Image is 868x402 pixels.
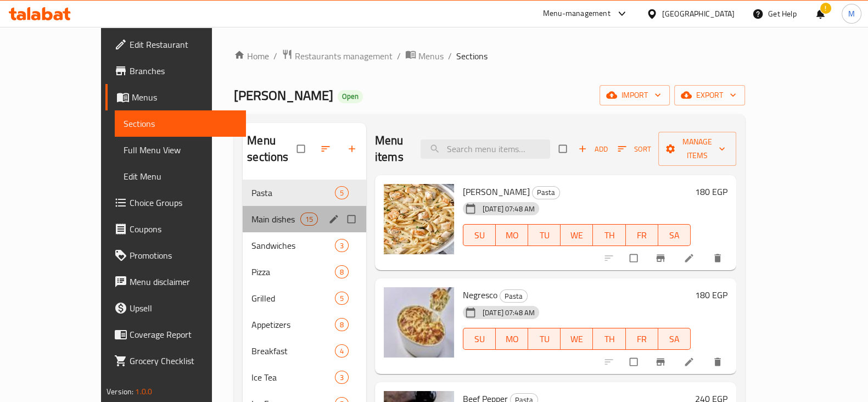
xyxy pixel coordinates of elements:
span: 8 [335,267,348,277]
span: Sandwiches [251,239,335,252]
span: Branches [130,64,237,77]
span: Full Menu View [124,143,237,157]
span: Select to update [623,248,646,269]
span: 15 [301,214,317,225]
div: Pasta [532,186,560,199]
span: 5 [335,188,348,198]
button: MO [496,328,528,350]
span: M [848,8,855,20]
button: export [674,85,745,105]
span: 5 [335,293,348,304]
span: TU [533,227,556,243]
span: [DATE] 07:48 AM [478,308,539,318]
div: Breakfast4 [243,338,366,364]
span: import [608,88,661,102]
div: Grilled5 [243,285,366,311]
span: Pasta [533,186,559,199]
div: Appetizers8 [243,311,366,338]
button: Branch-specific-item [648,350,675,374]
li: / [448,49,452,63]
span: Grocery Checklist [130,354,237,367]
a: Menus [105,84,246,110]
div: Pizza8 [243,259,366,285]
span: Sort items [611,141,658,158]
a: Edit menu item [684,356,697,367]
button: TH [593,224,625,246]
span: Pasta [251,186,335,199]
a: Menus [405,49,444,63]
button: delete [705,246,732,270]
span: [PERSON_NAME] [234,83,333,108]
a: Coupons [105,216,246,242]
img: Alfredo [384,184,454,254]
span: MO [500,331,524,347]
span: Sort [618,143,651,155]
span: FR [630,331,654,347]
button: SA [658,328,691,350]
button: Sort [615,141,654,158]
img: Negresco [384,287,454,358]
div: Main dishes [251,213,300,226]
a: Upsell [105,295,246,321]
div: items [335,265,349,278]
span: SU [468,227,491,243]
span: Breakfast [251,344,335,358]
button: TU [528,328,561,350]
a: Branches [105,58,246,84]
div: items [335,344,349,358]
span: Promotions [130,249,237,262]
span: 1.0.0 [135,384,152,399]
span: 3 [335,241,348,251]
span: Version: [107,384,133,399]
span: WE [565,331,589,347]
button: WE [561,328,593,350]
span: Sections [456,49,488,63]
span: Pizza [251,265,335,278]
button: SA [658,224,691,246]
span: SU [468,331,491,347]
span: SA [663,331,686,347]
a: Home [234,49,269,63]
button: Manage items [658,132,736,166]
span: Menus [418,49,444,63]
button: edit [327,212,343,226]
a: Full Menu View [115,137,246,163]
a: Sections [115,110,246,137]
div: items [335,292,349,305]
span: Menu disclaimer [130,275,237,288]
li: / [273,49,277,63]
button: FR [626,224,658,246]
span: Edit Restaurant [130,38,237,51]
span: TU [533,331,556,347]
a: Promotions [105,242,246,269]
span: Appetizers [251,318,335,331]
a: Grocery Checklist [105,348,246,374]
button: import [600,85,670,105]
span: 4 [335,346,348,356]
span: FR [630,227,654,243]
a: Menu disclaimer [105,269,246,295]
button: Add [575,141,611,158]
div: [GEOGRAPHIC_DATA] [662,8,735,20]
h2: Menu sections [247,132,297,165]
span: Coverage Report [130,328,237,341]
div: items [335,318,349,331]
button: TH [593,328,625,350]
div: Menu-management [543,7,611,20]
li: / [397,49,401,63]
div: Open [338,90,363,103]
span: Pasta [500,290,527,303]
div: Pasta5 [243,180,366,206]
div: Main dishes15edit [243,206,366,232]
span: export [683,88,736,102]
span: 3 [335,372,348,383]
span: Select section [552,138,575,159]
span: Ice Tea [251,371,335,384]
span: Edit Menu [124,170,237,183]
span: Select all sections [290,138,313,159]
span: Open [338,92,363,101]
